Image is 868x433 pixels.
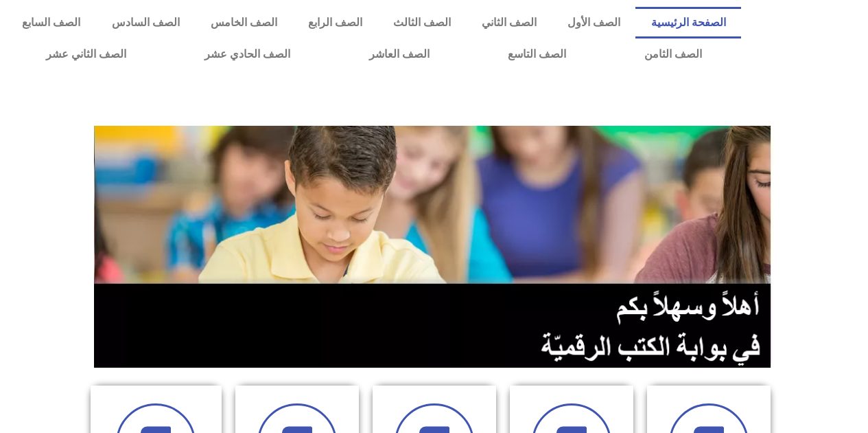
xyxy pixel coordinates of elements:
[552,7,635,38] a: الصف الأول
[292,7,377,38] a: الصف الرابع
[377,7,466,38] a: الصف الثالث
[330,38,469,70] a: الصف العاشر
[96,7,195,38] a: الصف السادس
[7,7,96,38] a: الصف السابع
[605,38,741,70] a: الصف الثامن
[7,38,165,70] a: الصف الثاني عشر
[195,7,292,38] a: الصف الخامس
[635,7,741,38] a: الصفحة الرئيسية
[466,7,552,38] a: الصف الثاني
[165,38,329,70] a: الصف الحادي عشر
[469,38,605,70] a: الصف التاسع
